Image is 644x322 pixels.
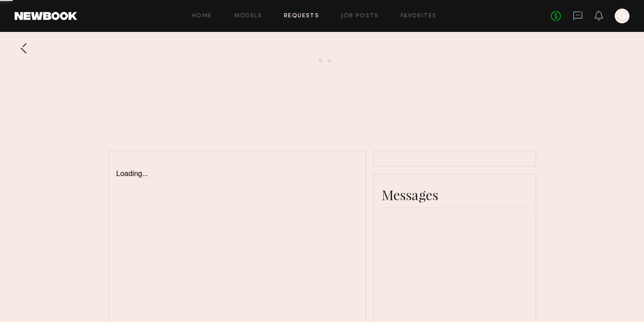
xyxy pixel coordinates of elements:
[116,159,358,178] div: Loading...
[382,186,528,204] div: Messages
[192,13,212,19] a: Home
[341,13,379,19] a: Job Posts
[615,9,629,23] a: G
[234,13,262,19] a: Models
[401,13,437,19] a: Favorites
[284,13,319,19] a: Requests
